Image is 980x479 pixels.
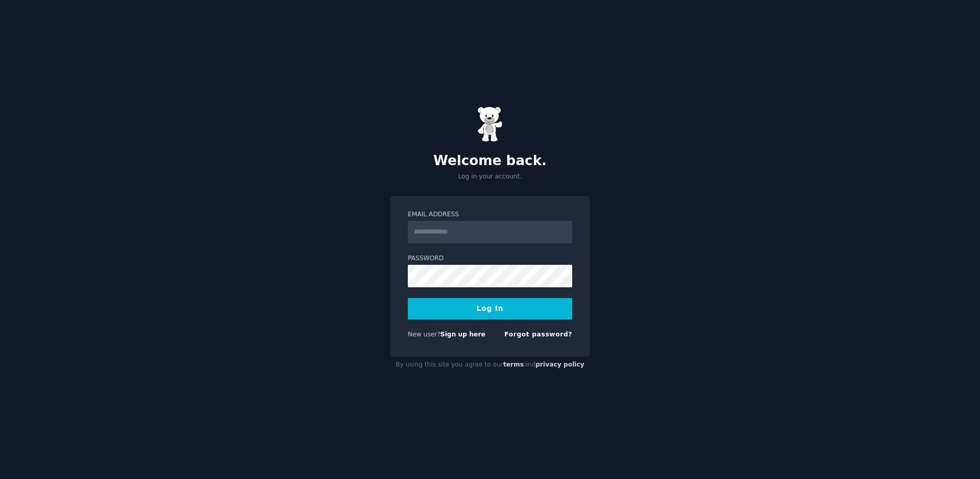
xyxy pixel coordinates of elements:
label: Password [408,254,572,263]
span: New user? [408,331,440,338]
label: Email Address [408,210,572,219]
h2: Welcome back. [390,153,590,169]
div: By using this site you agree to our and [390,357,590,373]
a: privacy policy [535,361,584,368]
a: Sign up here [440,331,485,338]
button: Log In [408,298,572,320]
a: Forgot password? [504,331,572,338]
img: Gummy Bear [477,106,503,142]
p: Log in your account. [390,172,590,181]
a: terms [503,361,524,368]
